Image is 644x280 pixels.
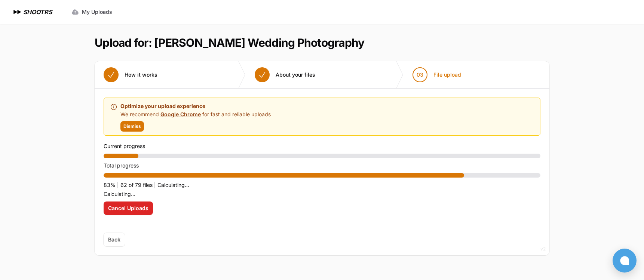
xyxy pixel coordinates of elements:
[67,5,117,19] a: My Uploads
[417,71,423,79] span: 03
[95,36,364,49] h1: Upload for: [PERSON_NAME] Wedding Photography
[123,123,141,129] span: Dismiss
[104,181,540,190] p: 83% | 62 of 79 files | Calculating...
[104,201,153,215] button: Cancel Uploads
[12,7,52,16] a: SHOOTRS SHOOTRS
[120,102,271,111] p: Optimize your upload experience
[613,249,637,273] button: Open chat window
[95,61,166,88] button: How it works
[125,71,157,79] span: How it works
[160,111,201,117] a: Google Chrome
[433,71,461,79] span: File upload
[120,121,144,132] button: Dismiss
[104,190,540,199] p: Calculating...
[276,71,315,79] span: About your files
[104,161,540,170] p: Total progress
[23,7,52,16] h1: SHOOTRS
[108,204,148,212] span: Cancel Uploads
[12,7,23,16] img: SHOOTRS
[404,61,470,88] button: 03 File upload
[120,111,271,118] p: We recommend for fast and reliable uploads
[540,244,546,253] div: v2
[82,8,112,16] span: My Uploads
[104,142,540,151] p: Current progress
[246,61,324,88] button: About your files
